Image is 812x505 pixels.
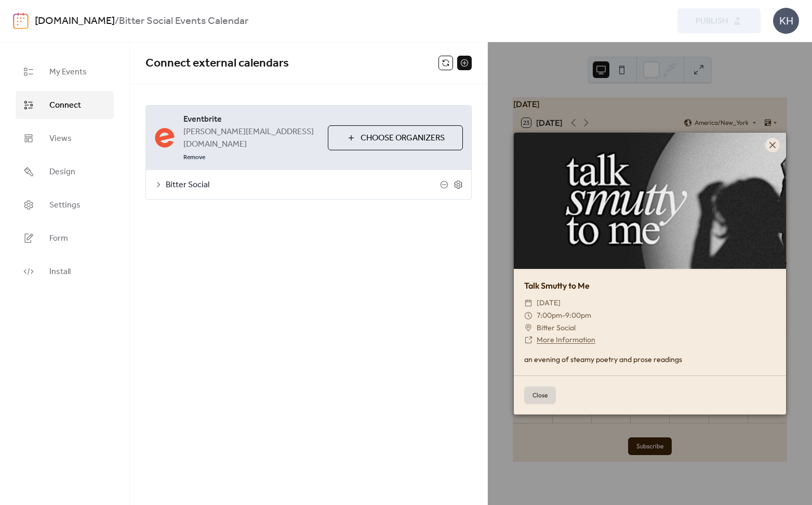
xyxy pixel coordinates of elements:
[565,310,591,320] span: 9:00pm
[514,354,786,365] div: an evening of steamy poetry and prose readings
[562,310,565,320] span: -
[145,52,289,75] span: Connect external calendars
[183,113,320,126] span: Eventbrite
[13,12,29,29] img: logo
[537,297,561,309] span: [DATE]
[49,266,71,278] span: Install
[524,297,533,309] div: ​
[16,224,114,252] a: Form
[16,124,114,152] a: Views
[183,126,320,151] span: [PERSON_NAME][EMAIL_ADDRESS][DOMAIN_NAME]
[537,335,595,344] a: More Information
[49,232,68,245] span: Form
[16,158,114,186] a: Design
[115,11,119,31] b: /
[16,58,114,86] a: My Events
[49,66,87,79] span: My Events
[361,132,445,145] span: Choose Organizers
[154,127,175,148] img: eventbrite
[537,310,562,320] span: 7:00pm
[537,322,576,334] span: Bitter Social
[166,179,440,191] span: Bitter Social
[16,191,114,219] a: Settings
[524,334,533,346] div: ​
[49,133,72,145] span: Views
[524,280,590,291] a: Talk Smutty to Me
[16,91,114,119] a: Connect
[524,309,533,322] div: ​
[773,8,799,34] div: KH
[524,322,533,334] div: ​
[524,386,556,404] button: Close
[119,11,248,31] b: Bitter Social Events Calendar
[328,125,463,150] button: Choose Organizers
[49,99,81,112] span: Connect
[49,166,75,178] span: Design
[35,11,115,31] a: [DOMAIN_NAME]
[183,153,205,162] span: Remove
[16,257,114,286] a: Install
[49,199,81,212] span: Settings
